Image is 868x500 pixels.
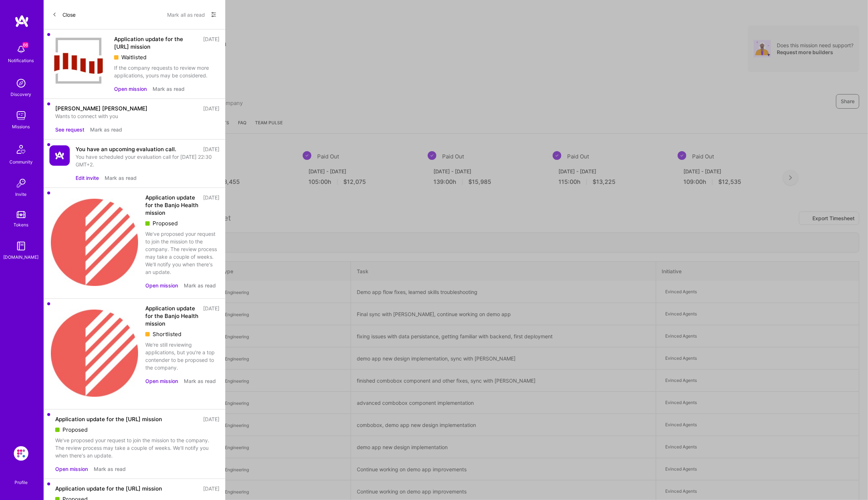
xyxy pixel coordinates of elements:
[49,305,140,403] img: Company Logo
[114,53,219,61] div: Waitlisted
[203,145,219,153] div: [DATE]
[145,194,199,217] div: Application update for the Banjo Health mission
[184,282,216,289] button: Mark as read
[55,415,162,423] div: Application update for the [URL] mission
[17,211,25,218] img: tokens
[55,112,219,120] div: Wants to connect with you
[52,9,76,20] button: Close
[14,108,28,123] img: teamwork
[90,126,122,133] button: Mark as read
[145,219,219,227] div: Proposed
[49,145,70,166] img: Company Logo
[55,126,84,133] button: See request
[12,123,30,130] div: Missions
[15,15,29,28] img: logo
[105,174,137,182] button: Mark as read
[49,35,108,87] img: Company Logo
[14,76,28,90] img: discovery
[14,176,28,190] img: Invite
[167,9,205,20] button: Mark all as read
[14,221,29,229] div: Tokens
[12,141,30,158] img: Community
[114,85,147,93] button: Open mission
[203,415,219,423] div: [DATE]
[76,153,219,168] div: You have scheduled your evaluation call for [DATE] 22:30 GMT+2.
[145,330,219,338] div: Shortlisted
[16,190,27,198] div: Invite
[145,341,219,371] div: We're still reviewing applications, but you're a top contender to be proposed to the company.
[145,282,178,289] button: Open mission
[49,194,140,293] img: Company Logo
[145,305,199,327] div: Application update for the Banjo Health mission
[55,465,88,473] button: Open mission
[145,230,219,276] div: We've proposed your request to join the mission to the company. The review process may take a cou...
[153,85,185,93] button: Mark as read
[14,239,28,253] img: guide book
[23,42,28,48] span: 66
[203,35,219,51] div: [DATE]
[114,64,219,79] div: If the company requests to review more applications, yours may be considered.
[15,479,28,485] div: Profile
[12,446,30,461] a: Evinced: AI-Agents Accessibility Solution
[12,471,30,485] a: Profile
[4,253,39,261] div: [DOMAIN_NAME]
[8,57,34,64] div: Notifications
[114,35,199,51] div: Application update for the [URL] mission
[55,105,148,112] div: [PERSON_NAME] [PERSON_NAME]
[55,436,219,459] div: We've proposed your request to join the mission to the company. The review process may take a cou...
[14,446,28,461] img: Evinced: AI-Agents Accessibility Solution
[203,194,219,217] div: [DATE]
[203,105,219,112] div: [DATE]
[9,158,33,166] div: Community
[94,465,126,473] button: Mark as read
[55,485,162,492] div: Application update for the [URL] mission
[11,90,32,98] div: Discovery
[76,145,176,153] div: You have an upcoming evaluation call.
[14,42,28,57] img: bell
[203,305,219,327] div: [DATE]
[55,426,219,434] div: Proposed
[145,377,178,385] button: Open mission
[184,377,216,385] button: Mark as read
[203,485,219,492] div: [DATE]
[76,174,99,182] button: Edit invite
